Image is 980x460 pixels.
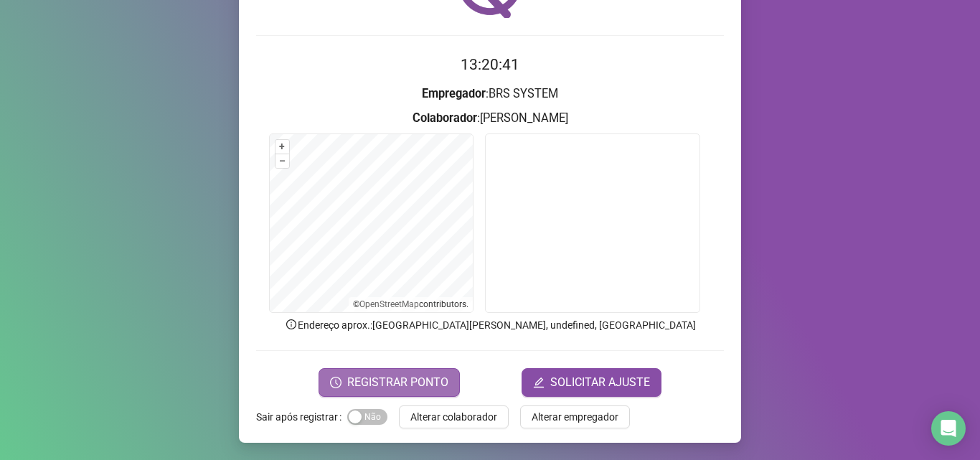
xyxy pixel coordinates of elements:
button: editSOLICITAR AJUSTE [522,368,661,397]
span: clock-circle [330,377,341,388]
span: edit [533,377,545,388]
button: – [275,154,289,168]
span: info-circle [285,318,298,331]
span: REGISTRAR PONTO [347,374,448,391]
h3: : BRS SYSTEM [256,85,724,103]
button: Alterar empregador [520,405,630,428]
strong: Colaborador [413,111,477,125]
p: Endereço aprox. : [GEOGRAPHIC_DATA][PERSON_NAME], undefined, [GEOGRAPHIC_DATA] [256,317,724,333]
button: + [275,140,289,154]
time: 13:20:41 [461,56,519,73]
strong: Empregador [422,87,486,100]
div: Open Intercom Messenger [931,411,966,446]
h3: : [PERSON_NAME] [256,109,724,128]
span: Alterar empregador [532,409,618,425]
button: Alterar colaborador [399,405,509,428]
label: Sair após registrar [256,405,347,428]
li: © contributors. [353,299,468,309]
span: SOLICITAR AJUSTE [550,374,650,391]
a: OpenStreetMap [359,299,419,309]
button: REGISTRAR PONTO [319,368,460,397]
span: Alterar colaborador [410,409,497,425]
